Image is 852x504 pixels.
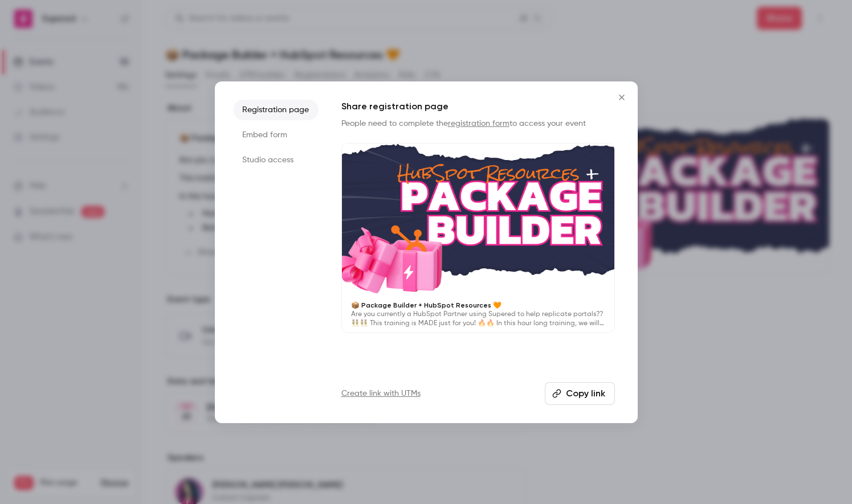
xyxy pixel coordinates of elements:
p: 📦 Package Builder + HubSpot Resources 🧡 [351,301,605,310]
h1: Share registration page [341,100,615,113]
a: registration form [448,120,509,128]
p: Are you currently a HubSpot Partner using Supered to help replicate portals?? 👯‍♀️👯‍♀️ This train... [351,310,605,328]
button: Close [610,86,633,109]
button: Copy link [545,382,615,405]
li: Embed form [233,125,319,145]
a: Create link with UTMs [341,388,421,399]
li: Registration page [233,100,319,120]
a: 📦 Package Builder + HubSpot Resources 🧡Are you currently a HubSpot Partner using Supered to help ... [341,143,615,334]
p: People need to complete the to access your event [341,118,615,129]
li: Studio access [233,150,319,170]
